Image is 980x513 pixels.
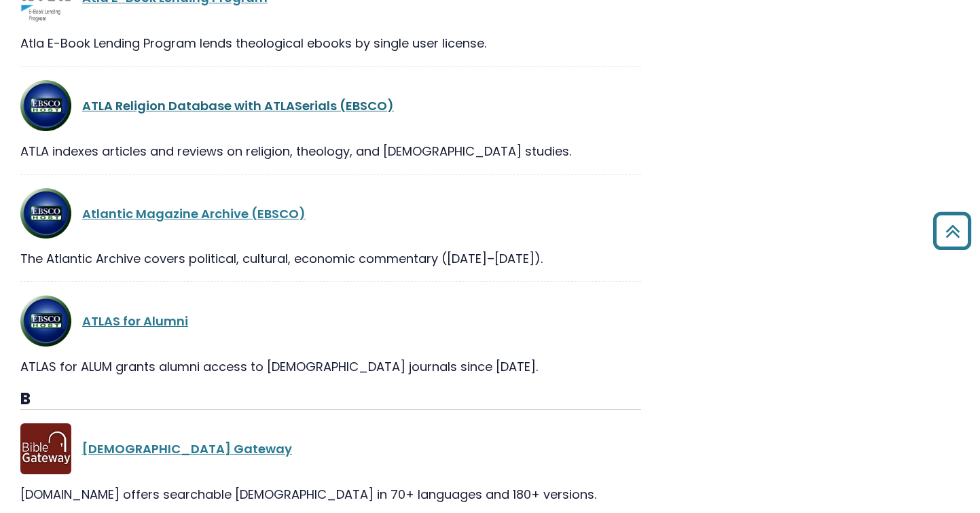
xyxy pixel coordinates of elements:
[928,218,977,243] a: Back to Top
[20,485,641,503] div: [DOMAIN_NAME] offers searchable [DEMOGRAPHIC_DATA] in 70+ languages and 180+ versions.
[82,440,292,457] a: [DEMOGRAPHIC_DATA] Gateway
[20,34,641,52] div: Atla E-Book Lending Program lends theological ebooks by single user license.
[20,389,641,410] h3: B
[82,205,306,222] a: Atlantic Magazine Archive (EBSCO)
[20,249,641,268] div: The Atlantic Archive covers political, cultural, economic commentary ([DATE]–[DATE]).
[82,97,394,114] a: ATLA Religion Database with ATLASerials (EBSCO)
[20,296,71,347] img: ATLA Religion Database
[82,313,188,330] a: ATLAS for Alumni
[20,357,641,376] div: ATLAS for ALUM grants alumni access to [DEMOGRAPHIC_DATA] journals since [DATE].
[20,142,641,160] div: ATLA indexes articles and reviews on religion, theology, and [DEMOGRAPHIC_DATA] studies.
